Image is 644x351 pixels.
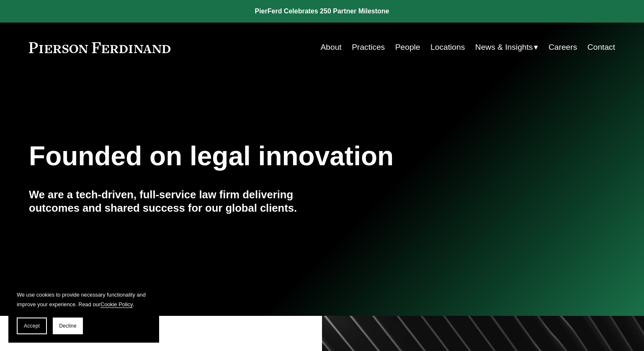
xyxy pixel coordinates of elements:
a: Cookie Policy [100,301,133,307]
a: Careers [549,39,577,55]
a: Practices [352,39,385,55]
h4: We are a tech-driven, full-service law firm delivering outcomes and shared success for our global... [29,188,322,215]
a: About [321,39,342,55]
p: We use cookies to provide necessary functionality and improve your experience. Read our . [17,290,151,309]
span: Decline [59,323,77,329]
section: Cookie banner [8,282,159,343]
h1: Founded on legal innovation [29,141,518,172]
a: Locations [430,39,465,55]
span: News & Insights [475,40,533,55]
a: folder dropdown [475,39,538,55]
button: Decline [53,318,83,334]
a: Contact [587,39,615,55]
a: People [395,39,420,55]
span: Accept [24,323,40,329]
button: Accept [17,318,47,334]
